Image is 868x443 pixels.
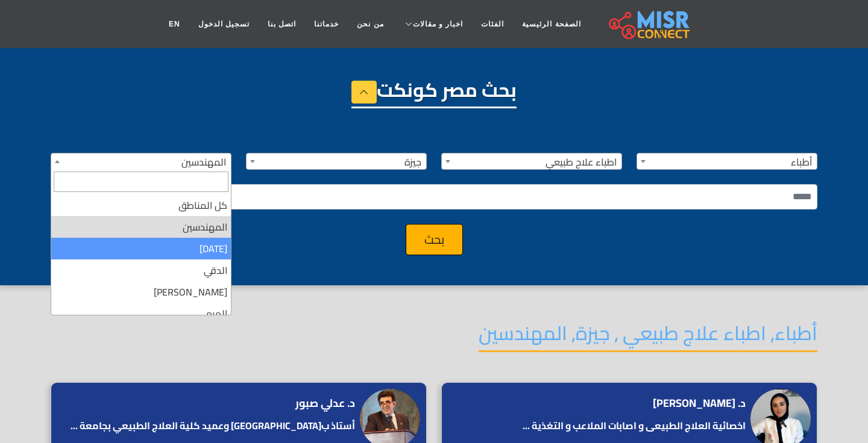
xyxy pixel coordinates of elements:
span: جيزة [247,153,426,170]
h1: بحث مصر كونكت [351,78,517,108]
span: أطباء [637,153,817,170]
span: أطباء [637,153,817,170]
span: اطباء علاج طبيعي [441,153,622,170]
span: المهندسين [51,153,231,170]
h4: أطباء, اطباء علاج طبيعي , جيزة, المهندسين [479,321,817,352]
a: د. [PERSON_NAME] [653,394,749,412]
li: الدقي [51,259,231,281]
a: تسجيل الدخول [189,13,259,36]
a: اتصل بنا [259,13,305,36]
h4: د. عدلي صبور [295,397,355,410]
span: اطباء علاج طبيعي [442,153,621,170]
li: [PERSON_NAME] [51,281,231,303]
a: الصفحة الرئيسية [513,13,590,36]
a: اخصائية العلاج الطبيعى و اصابات الملاعب و التغذية ... [520,418,749,433]
a: اخبار و مقالات [393,13,473,36]
h4: د. [PERSON_NAME] [653,397,746,410]
li: [DATE] [51,238,231,259]
a: EN [160,13,189,36]
a: من نحن [348,13,392,36]
button: بحث [406,224,463,255]
a: أستاذ ب[GEOGRAPHIC_DATA] وعميد كلية العلاج الطبيعي بجامعة ... [68,418,358,433]
input: Search [54,172,228,192]
li: كل المناطق [51,194,231,216]
a: د. عدلي صبور [295,394,358,412]
li: الهرم [51,303,231,324]
img: main.misr_connect [609,9,690,39]
span: المهندسين [51,153,231,170]
a: الفئات [472,13,513,36]
a: خدماتنا [305,13,348,36]
span: اخبار و مقالات [413,19,464,29]
span: جيزة [246,153,427,170]
li: المهندسين [51,216,231,238]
